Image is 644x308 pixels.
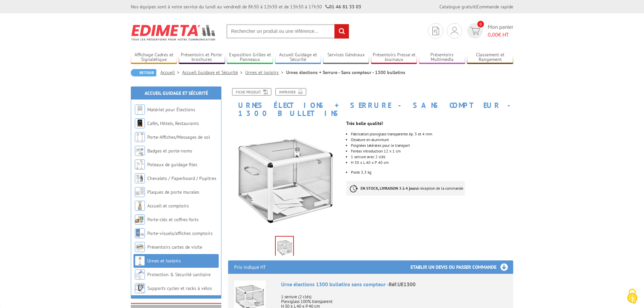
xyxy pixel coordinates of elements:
a: Poteaux de guidage files [147,162,197,168]
a: Services Généraux [323,52,369,63]
span: 0,00 [488,31,498,38]
a: devis rapide 0 Mon panier 0,00€ HT [466,23,513,39]
img: Chevalets / Paperboard / Pupitres [135,173,145,183]
button: Cookies (fenêtre modale) [621,285,644,308]
span: 0 [477,21,484,27]
img: Plaques de porte murales [135,187,145,197]
a: Présentoirs Presse et Journaux [371,52,417,63]
img: devis rapide [432,27,439,35]
h1: Urnes élections + Serrure - Sans compteur - 1300 bulletins [223,88,518,117]
a: Imprimer [275,88,306,96]
a: Cafés, Hôtels, Restaurants [147,120,199,126]
img: Supports cycles et racks à vélos [135,283,145,293]
a: Exposition Grilles et Panneaux [227,52,273,63]
strong: 01 46 81 33 03 [325,4,361,10]
a: Porte-Affiches/Messages de sol [147,134,210,140]
a: Commande rapide [477,4,513,10]
a: Présentoirs cartes de visite [147,244,202,250]
li: Fabrication plexiglass transparente ép. 3 et 4 mm [351,132,513,136]
img: Accueil et comptoirs [135,201,145,211]
img: urnes_et_isoloirs_ue1300.jpg [276,237,293,257]
span: Mon panier [488,23,513,39]
img: Porte-clés et coffres-forts [135,214,145,225]
a: Accueil Guidage et Sécurité [275,52,321,63]
img: Matériel pour Élections [135,105,145,115]
span: Réf.UE1300 [389,281,416,288]
a: Catalogue gratuit [439,4,476,10]
li: Ossature en aluminium [351,138,513,142]
a: Présentoirs et Porte-brochures [179,52,225,63]
li: Poids 3,3 kg [351,170,513,174]
a: Supports cycles et racks à vélos [147,285,212,291]
a: Retour [131,69,156,76]
img: Badges et porte-noms [135,146,145,156]
img: devis rapide [470,27,480,35]
a: Affichage Cadres et Signalétique [131,52,177,63]
a: Matériel pour Élections [147,107,195,113]
a: Badges et porte-noms [147,148,192,154]
img: devis rapide [451,27,458,35]
a: Plaques de porte murales [147,189,199,195]
p: à réception de la commande [346,181,465,196]
h3: Etablir un devis ou passer commande [411,260,513,274]
img: Edimeta [131,20,216,45]
strong: EN STOCK, LIVRAISON 3 à 4 jours [361,186,417,191]
span: € HT [488,31,513,39]
img: Poteaux de guidage files [135,160,145,170]
div: Nos équipes sont à votre service du lundi au vendredi de 8h30 à 12h30 et de 13h30 à 17h30 [131,3,361,10]
a: Accueil Guidage et Sécurité [145,90,208,96]
li: Urnes élections + Serrure - Sans compteur - 1300 bulletins [286,69,405,76]
a: Porte-visuels/affiches comptoirs [147,230,213,236]
img: Présentoirs cartes de visite [135,242,145,252]
img: Cookies (fenêtre modale) [624,288,641,305]
a: Fiche produit [232,88,271,96]
a: Protection & Sécurité sanitaire [147,271,211,278]
p: Prix indiqué HT [234,260,266,274]
img: urnes_et_isoloirs_ue1300.jpg [228,121,341,234]
a: Classement et Rangement [467,52,513,63]
p: H 30 x L 40 x P 40 cm [351,161,513,165]
a: Porte-clés et coffres-forts [147,217,199,223]
img: Porte-Affiches/Messages de sol [135,132,145,142]
input: rechercher [334,24,349,39]
img: Porte-visuels/affiches comptoirs [135,228,145,238]
img: Cafés, Hôtels, Restaurants [135,118,145,128]
a: Présentoirs Multimédia [419,52,465,63]
img: Urnes et isoloirs [135,256,145,266]
li: Poignées latérales pour le transport [351,143,513,147]
a: Chevalets / Paperboard / Pupitres [147,175,216,181]
div: | [439,3,513,10]
a: Urnes et isoloirs [245,69,286,75]
li: Fentes introduction 12 x 1 cm [351,149,513,153]
a: Accueil et comptoirs [147,203,189,209]
strong: Très belle qualité! [346,120,383,126]
input: Rechercher un produit ou une référence... [226,24,349,39]
div: Urne élections 1300 bulletins sans compteur - [281,281,507,288]
li: 1 serrure avec 2 clés [351,155,513,159]
a: Accueil [160,69,182,75]
a: Accueil Guidage et Sécurité [182,69,245,75]
img: Protection & Sécurité sanitaire [135,269,145,280]
a: Urnes et isoloirs [147,258,181,264]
